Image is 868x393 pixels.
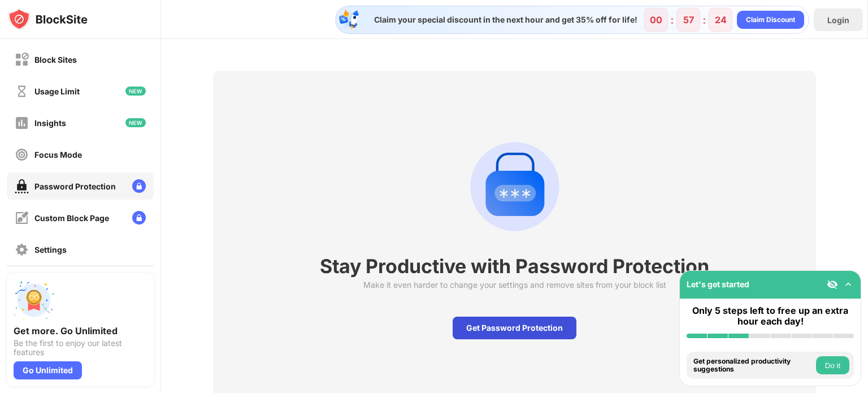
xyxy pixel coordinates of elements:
img: new-icon.svg [125,87,146,96]
img: time-usage-off.svg [15,84,29,98]
img: focus-off.svg [15,148,29,162]
img: insights-off.svg [15,116,29,130]
div: 24 [715,14,727,25]
img: logo-blocksite.svg [8,8,88,31]
img: lock-menu.svg [132,179,146,193]
div: Usage Limit [34,87,80,96]
img: block-off.svg [15,53,29,67]
img: settings-off.svg [15,243,29,257]
div: animation [461,132,569,241]
div: : [668,11,676,29]
div: Login [827,15,849,25]
img: new-icon.svg [125,118,146,127]
img: specialOfferDiscount.svg [338,8,361,31]
img: lock-menu.svg [132,211,146,224]
div: Claim your special discount in the next hour and get 35% off for life! [367,15,637,25]
div: Get personalized productivity suggestions [693,357,813,374]
div: Make it even harder to change your settings and remove sites from your block list [363,280,666,290]
div: Get Password Protection [453,317,576,339]
div: Claim Discount [746,14,795,25]
div: Insights [34,118,66,128]
img: password-protection-on.svg [15,179,29,193]
div: Password Protection [34,182,116,191]
div: Let's get started [687,279,749,289]
div: 00 [650,14,662,25]
img: push-unlimited.svg [14,280,54,321]
div: Custom Block Page [34,213,109,223]
div: Stay Productive with Password Protection [320,254,709,278]
div: Be the first to enjoy our latest features [14,339,147,357]
div: Go Unlimited [14,361,82,379]
img: customize-block-page-off.svg [15,211,29,225]
button: Do it [816,356,849,374]
div: Focus Mode [34,150,82,159]
img: omni-setup-toggle.svg [843,279,854,290]
img: eye-not-visible.svg [827,279,838,290]
div: Settings [34,245,67,254]
div: Block Sites [34,55,77,64]
div: 57 [683,14,694,25]
div: : [700,11,709,29]
div: Get more. Go Unlimited [14,325,147,336]
div: Only 5 steps left to free up an extra hour each day! [687,305,854,327]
